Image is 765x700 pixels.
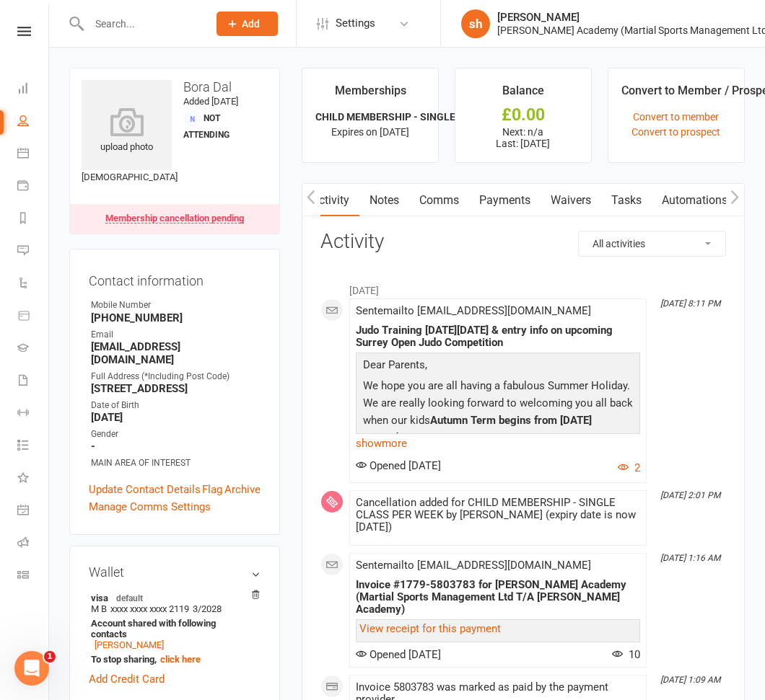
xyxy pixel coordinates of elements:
input: Search... [84,14,198,34]
a: Class kiosk mode [17,560,50,593]
li: M B [89,590,261,667]
span: 10 [612,648,640,661]
div: Email [91,328,261,342]
a: What's New [17,463,50,495]
a: Reports [17,203,50,236]
h3: Bora Dal [82,80,268,94]
p: We hope you are all having a fabulous Summer Holiday. We are really looking forward to welcoming ... [359,377,637,450]
a: Roll call kiosk mode [17,528,50,560]
a: Manage Comms Settings [89,498,211,515]
div: sh [461,9,490,38]
a: Activity [302,184,359,217]
span: 1 [44,651,56,663]
a: Payments [469,184,541,217]
p: Next: n/a Last: [DATE] [468,126,578,149]
div: MAIN AREA OF INTEREST [91,456,261,470]
a: Payments [17,171,50,203]
li: [DATE] [320,275,726,298]
a: click here [160,654,201,665]
a: Convert to member [633,111,719,123]
strong: [STREET_ADDRESS] [91,382,261,395]
a: show more [356,433,640,453]
a: Dashboard [17,74,50,106]
div: Balance [502,81,544,107]
a: Update Contact Details [89,481,201,498]
time: Added [DATE] [183,96,238,107]
span: Expires on [DATE] [331,126,409,138]
span: Opened [DATE] [356,648,441,661]
a: Automations [652,184,738,217]
div: Judo Training [DATE][DATE] & entry info on upcoming Surrey Open Judo Competition [356,324,640,349]
a: Archive [224,481,261,498]
span: Settings [336,7,375,40]
i: [DATE] 1:16 AM [660,553,720,563]
strong: Account shared with following contacts [91,618,253,639]
h3: Activity [320,231,726,253]
div: Full Address (*Including Post Code) [91,370,261,384]
a: Tasks [601,184,652,217]
strong: visa [91,592,253,603]
button: Add [217,12,278,36]
a: Product Sales [17,301,50,333]
button: 2 [618,459,640,477]
div: £0.00 [468,107,578,123]
h3: Wallet [89,565,261,580]
i: [DATE] 8:11 PM [660,298,720,309]
a: Notes [359,184,409,217]
div: Date of Birth [91,399,261,412]
strong: CHILD MEMBERSHIP - SINGLE CLASS PER WEEK [315,111,539,123]
h3: Contact information [89,268,261,288]
strong: [PHONE_NUMBER] [91,311,261,324]
span: default [112,592,147,603]
strong: - [91,440,261,453]
a: General attendance kiosk mode [17,495,50,528]
strong: To stop sharing, [91,654,253,665]
span: Sent email to [EMAIL_ADDRESS][DOMAIN_NAME] [356,304,591,317]
div: Membership cancellation pending [105,213,244,223]
a: Waivers [541,184,601,217]
span: Add [242,18,260,30]
a: Flag [202,481,222,498]
a: Calendar [17,138,50,171]
span: Opened [DATE] [356,459,441,472]
strong: [DATE] [91,411,261,424]
a: People [17,106,50,138]
span: xxxx xxxx xxxx 2119 [110,603,189,614]
a: Convert to prospect [631,126,720,138]
span: Sent email to [EMAIL_ADDRESS][DOMAIN_NAME] [356,559,591,572]
i: [DATE] 1:09 AM [660,675,720,685]
iframe: Intercom live chat [14,651,49,686]
span: Not Attending [183,113,229,140]
a: [PERSON_NAME] [95,639,164,650]
span: Autumn Term begins from [DATE] onwards. [363,414,592,444]
div: Gender [91,427,261,441]
div: Invoice #1779-5803783 for [PERSON_NAME] Academy (Martial Sports Management Ltd T/A [PERSON_NAME] ... [356,579,640,616]
div: Mobile Number [91,298,261,312]
a: Add Credit Card [89,670,165,688]
span: 3/2028 [193,603,222,614]
p: Dear Parents, [359,356,637,377]
a: Comms [409,184,469,217]
i: [DATE] 2:01 PM [660,490,720,500]
a: View receipt for this payment [359,622,501,635]
strong: [EMAIL_ADDRESS][DOMAIN_NAME] [91,340,261,366]
div: Memberships [335,81,406,107]
span: [DEMOGRAPHIC_DATA] [82,172,178,182]
div: upload photo [82,107,172,155]
div: Cancellation added for CHILD MEMBERSHIP - SINGLE CLASS PER WEEK by [PERSON_NAME] (expiry date is ... [356,497,640,533]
